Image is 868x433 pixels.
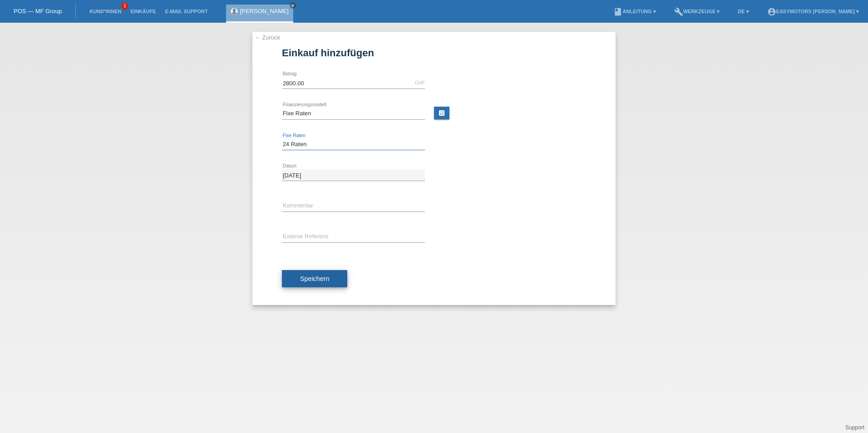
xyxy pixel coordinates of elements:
[414,80,425,85] div: CHF
[438,109,445,117] i: calculate
[845,424,864,431] a: Support
[282,270,347,287] button: Speichern
[434,107,449,119] a: calculate
[282,47,586,59] h1: Einkauf hinzufügen
[291,3,295,8] i: close
[85,9,126,14] a: Kund*innen
[290,2,296,9] a: close
[121,2,128,10] span: 1
[763,9,863,14] a: account_circleEasymotors [PERSON_NAME] ▾
[240,8,289,15] a: [PERSON_NAME]
[300,275,329,282] span: Speichern
[733,9,753,14] a: DE ▾
[670,9,725,14] a: buildWerkzeuge ▾
[255,34,280,41] a: ← Zurück
[161,9,212,14] a: E-Mail Support
[767,7,776,16] i: account_circle
[674,7,683,16] i: build
[14,8,62,15] a: POS — MF Group
[126,9,160,14] a: Einkäufe
[609,9,660,14] a: bookAnleitung ▾
[613,7,622,16] i: book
